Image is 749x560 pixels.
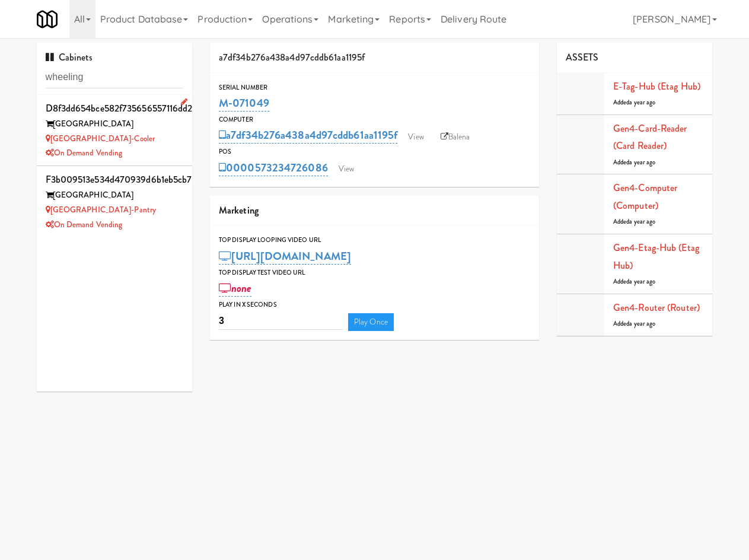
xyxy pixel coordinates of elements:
[613,122,687,153] a: Gen4-card-reader (Card Reader)
[629,277,655,286] span: a year ago
[629,319,655,328] span: a year ago
[219,234,530,246] div: Top Display Looping Video Url
[613,181,677,212] a: Gen4-computer (Computer)
[219,248,351,265] a: [URL][DOMAIN_NAME]
[210,43,539,73] div: a7df34b276a438a4d97cddb61aa1195f
[629,217,655,226] span: a year ago
[613,79,700,93] a: E-tag-hub (Etag Hub)
[348,313,394,331] a: Play Once
[402,128,429,146] a: View
[219,146,530,158] div: POS
[46,117,184,132] div: [GEOGRAPHIC_DATA]
[46,219,123,230] a: On Demand Vending
[46,50,93,64] span: Cabinets
[219,160,328,176] a: 0000573234726086
[46,100,184,117] div: d8f3dd654bce582f735656557116dd2b
[46,133,155,144] a: [GEOGRAPHIC_DATA]-Cooler
[219,280,251,297] a: none
[37,166,193,237] li: f3b009513e534d470939d6b1eb5cb753[GEOGRAPHIC_DATA] [GEOGRAPHIC_DATA]-PantryOn Demand Vending
[46,188,184,203] div: [GEOGRAPHIC_DATA]
[46,204,157,215] a: [GEOGRAPHIC_DATA]-Pantry
[46,171,184,189] div: f3b009513e534d470939d6b1eb5cb753
[566,50,599,64] span: ASSETS
[613,241,699,272] a: Gen4-etag-hub (Etag Hub)
[219,127,397,144] a: a7df34b276a438a4d97cddb61aa1195f
[37,95,193,166] li: d8f3dd654bce582f735656557116dd2b[GEOGRAPHIC_DATA] [GEOGRAPHIC_DATA]-CoolerOn Demand Vending
[613,217,656,226] span: Added
[219,299,530,311] div: Play in X seconds
[629,158,655,167] span: a year ago
[219,82,530,94] div: Serial Number
[613,277,656,286] span: Added
[46,66,184,88] input: Search cabinets
[333,160,360,178] a: View
[219,95,269,112] a: M-071049
[219,114,530,126] div: Computer
[219,267,530,279] div: Top Display Test Video Url
[613,301,700,314] a: Gen4-router (Router)
[37,9,58,30] img: Micromart
[435,128,476,146] a: Balena
[629,98,655,107] span: a year ago
[46,147,123,158] a: On Demand Vending
[219,203,259,217] span: Marketing
[613,98,656,107] span: Added
[613,158,656,167] span: Added
[613,319,656,328] span: Added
